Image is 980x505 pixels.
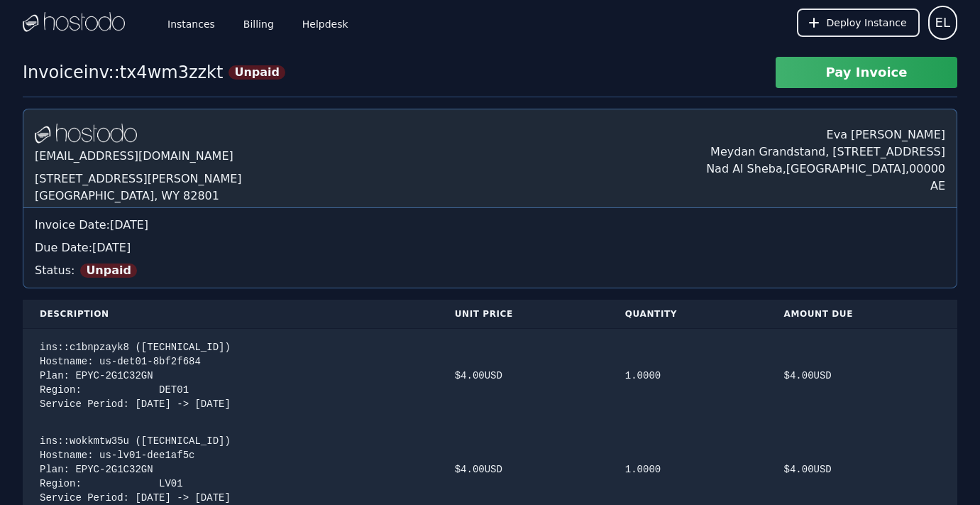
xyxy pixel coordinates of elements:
[625,462,750,477] div: 1.0000
[35,188,242,205] div: [GEOGRAPHIC_DATA], WY 82801
[40,434,421,505] div: ins::wokkmtw35u ([TECHNICAL_ID]) Hostname: us-lv01-dee1af5c Plan: EPYC-2G1C32GN Region: LV01 Serv...
[797,9,920,37] button: Deploy Instance
[608,300,767,329] th: Quantity
[35,217,945,234] div: Invoice Date: [DATE]
[455,369,591,383] div: $ 4.00 USD
[23,300,438,329] th: Description
[625,369,750,383] div: 1.0000
[784,462,940,477] div: $ 4.00 USD
[706,178,945,195] div: AE
[784,369,940,383] div: $ 4.00 USD
[438,300,608,329] th: Unit Price
[827,16,907,30] span: Deploy Instance
[767,300,957,329] th: Amount Due
[229,65,285,80] span: Unpaid
[935,13,950,33] span: EL
[928,6,957,40] button: User menu
[35,239,945,256] div: Due Date: [DATE]
[35,256,945,279] div: Status:
[776,57,957,88] button: Pay Invoice
[35,145,242,170] div: [EMAIL_ADDRESS][DOMAIN_NAME]
[455,462,591,477] div: $ 4.00 USD
[706,121,945,143] div: Eva [PERSON_NAME]
[80,264,137,278] span: Unpaid
[40,340,421,411] div: ins::c1bnpzayk8 ([TECHNICAL_ID]) Hostname: us-det01-8bf2f684 Plan: EPYC-2G1C32GN Region: DET01 Se...
[23,12,125,33] img: Logo
[35,170,242,188] div: [STREET_ADDRESS][PERSON_NAME]
[706,143,945,161] div: Meydan Grandstand, [STREET_ADDRESS]
[23,61,223,84] div: Invoice inv::tx4wm3zzkt
[35,124,137,145] img: Logo
[706,161,945,178] div: Nad Al Sheba , [GEOGRAPHIC_DATA] , 00000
